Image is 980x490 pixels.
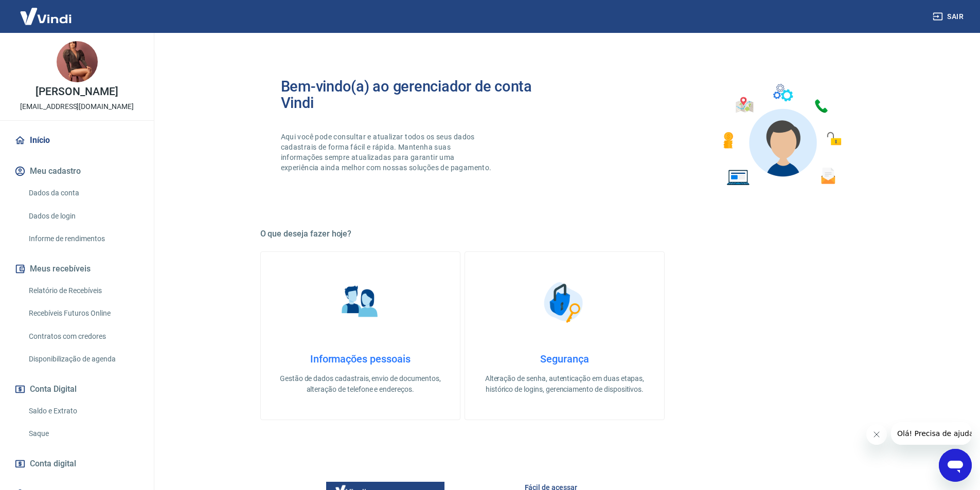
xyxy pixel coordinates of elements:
button: Sair [931,7,968,26]
h4: Segurança [482,353,648,365]
img: 557e3562-6123-46ee-8d50-303be2e65ab5.jpeg [57,41,98,82]
h5: O que deseja fazer hoje? [260,229,869,239]
a: SegurançaSegurançaAlteração de senha, autenticação em duas etapas, histórico de logins, gerenciam... [465,251,665,420]
img: Segurança [539,277,590,328]
a: Informações pessoaisInformações pessoaisGestão de dados cadastrais, envio de documentos, alteraçã... [260,251,460,420]
a: Contratos com credores [25,326,141,347]
button: Meu cadastro [12,160,141,183]
a: Informe de rendimentos [25,228,141,249]
iframe: Mensagem da empresa [891,422,972,445]
p: Gestão de dados cadastrais, envio de documentos, alteração de telefone e endereços. [277,373,443,395]
a: Conta digital [12,452,141,475]
img: Imagem de um avatar masculino com diversos icones exemplificando as funcionalidades do gerenciado... [714,78,849,192]
p: Aqui você pode consultar e atualizar todos os seus dados cadastrais de forma fácil e rápida. Mant... [281,132,494,173]
a: Dados de login [25,206,141,227]
a: Saldo e Extrato [25,401,141,422]
a: Saque [25,423,141,444]
span: Olá! Precisa de ajuda? [6,7,86,15]
button: Conta Digital [12,378,141,401]
button: Meus recebíveis [12,258,141,280]
a: Início [12,129,141,152]
a: Dados da conta [25,183,141,204]
h2: Bem-vindo(a) ao gerenciador de conta Vindi [281,78,565,111]
span: Conta digital [30,457,76,471]
a: Disponibilização de agenda [25,349,141,370]
p: [EMAIL_ADDRESS][DOMAIN_NAME] [20,101,134,112]
a: Relatório de Recebíveis [25,280,141,301]
img: Vindi [12,1,79,32]
iframe: Botão para abrir a janela de mensagens [939,449,972,482]
a: Recebíveis Futuros Online [25,303,141,324]
img: Informações pessoais [334,277,386,328]
iframe: Fechar mensagem [866,424,887,445]
h4: Informações pessoais [277,353,443,365]
p: Alteração de senha, autenticação em duas etapas, histórico de logins, gerenciamento de dispositivos. [482,373,648,395]
p: [PERSON_NAME] [35,86,118,97]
